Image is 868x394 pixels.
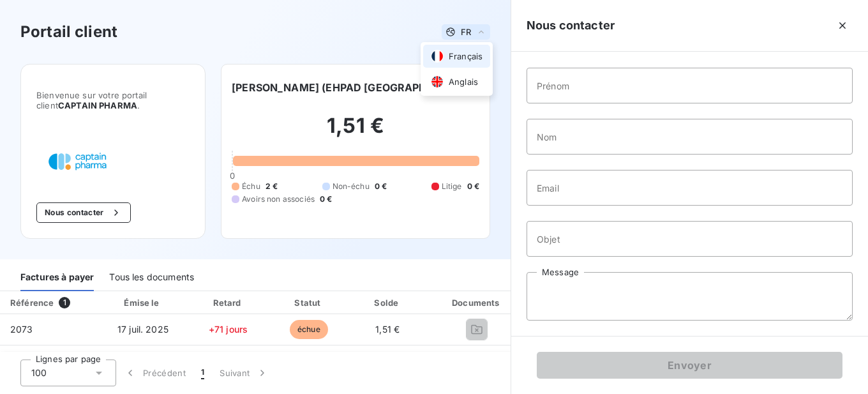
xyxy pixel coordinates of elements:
[467,181,479,192] span: 0 €
[527,68,853,103] input: placeholder
[59,297,70,308] span: 1
[10,298,54,308] div: Référence
[101,296,184,309] div: Émise le
[537,352,842,379] button: Envoyer
[117,324,168,335] span: 17 juil. 2025
[58,100,137,110] span: CAPTAIN PHARMA
[31,367,47,379] span: 100
[320,193,332,205] span: 0 €
[193,360,212,386] button: 1
[116,360,193,386] button: Précédent
[20,264,94,291] div: Factures à payer
[375,181,387,192] span: 0 €
[290,320,328,339] span: échue
[20,20,117,43] h3: Portail client
[212,360,276,386] button: Suivant
[527,17,615,34] h5: Nous contacter
[527,221,853,257] input: placeholder
[242,193,315,205] span: Avoirs non associés
[36,141,118,182] img: Company logo
[461,27,471,37] span: FR
[209,324,248,335] span: +71 jours
[449,76,478,88] span: Anglais
[449,50,483,63] span: Français
[333,181,370,192] span: Non-échu
[10,324,33,335] span: 2073
[527,119,853,155] input: placeholder
[232,113,479,151] h2: 1,51 €
[271,296,346,309] div: Statut
[242,181,260,192] span: Échu
[230,170,235,181] span: 0
[351,296,424,309] div: Solde
[375,324,400,335] span: 1,51 €
[190,296,267,309] div: Retard
[109,264,194,291] div: Tous les documents
[429,296,525,309] div: Documents
[527,170,853,206] input: placeholder
[201,367,204,379] span: 1
[442,181,462,192] span: Litige
[36,202,131,223] button: Nous contacter
[232,80,479,95] h6: [PERSON_NAME] (EHPAD [GEOGRAPHIC_DATA])
[36,90,190,110] span: Bienvenue sur votre portail client .
[266,181,278,192] span: 2 €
